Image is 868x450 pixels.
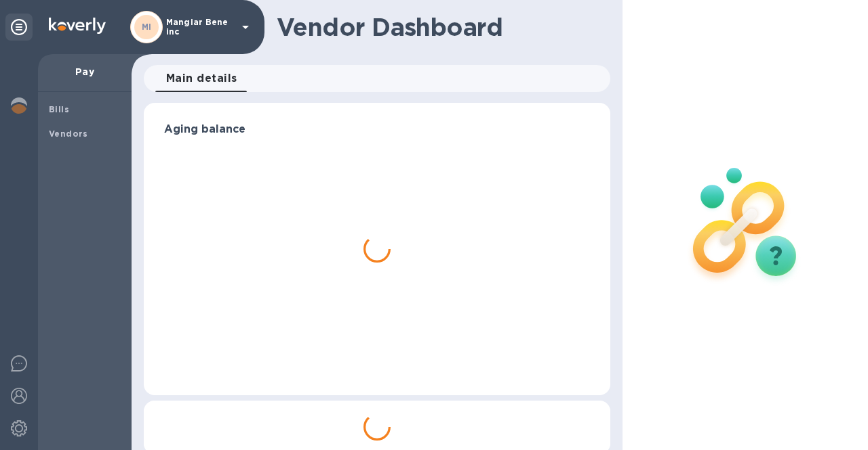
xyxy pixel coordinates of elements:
[49,18,106,34] img: Logo
[49,129,88,139] b: Vendors
[142,22,152,32] b: MI
[166,69,237,88] span: Main details
[277,13,601,41] h1: Vendor Dashboard
[49,65,121,78] p: Pay
[164,123,590,136] h3: Aging balance
[166,18,234,37] p: Mangiar Bene inc
[5,14,33,41] div: Unpin categories
[49,104,69,114] b: Bills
